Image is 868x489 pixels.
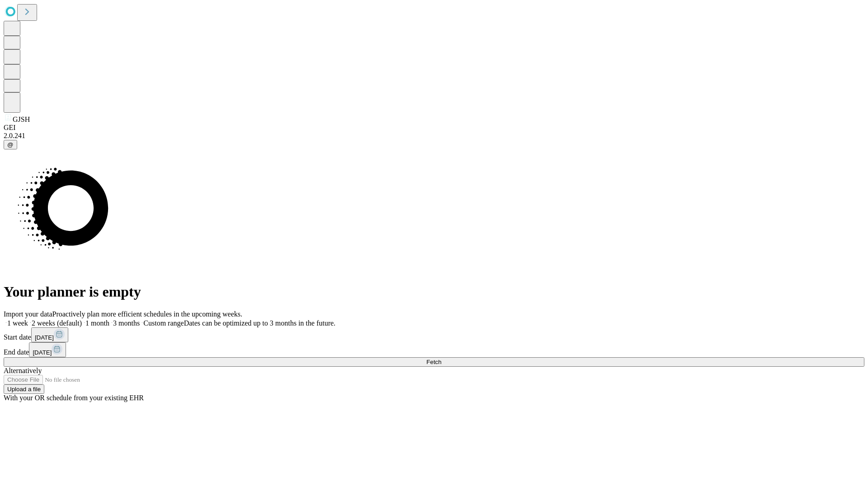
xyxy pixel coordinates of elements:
span: GJSH [13,115,30,123]
span: With your OR schedule from your existing EHR [4,394,144,402]
button: [DATE] [29,342,66,357]
div: 2.0.241 [4,132,864,140]
span: Fetch [426,359,441,365]
h1: Your planner is empty [4,283,864,300]
div: GEI [4,124,864,132]
span: @ [7,141,14,148]
button: [DATE] [31,327,68,342]
span: 1 week [7,319,28,327]
span: 2 weeks (default) [32,319,82,327]
div: End date [4,342,864,357]
button: Upload a file [4,384,44,394]
span: Dates can be optimized up to 3 months in the future. [184,319,335,327]
span: 3 months [113,319,140,327]
div: Start date [4,327,864,342]
span: Proactively plan more efficient schedules in the upcoming weeks. [52,310,242,318]
span: Import your data [4,310,52,318]
span: [DATE] [33,349,52,356]
button: Fetch [4,357,864,367]
span: [DATE] [35,334,54,341]
span: Custom range [143,319,184,327]
button: @ [4,140,17,149]
span: Alternatively [4,367,42,374]
span: 1 month [85,319,109,327]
